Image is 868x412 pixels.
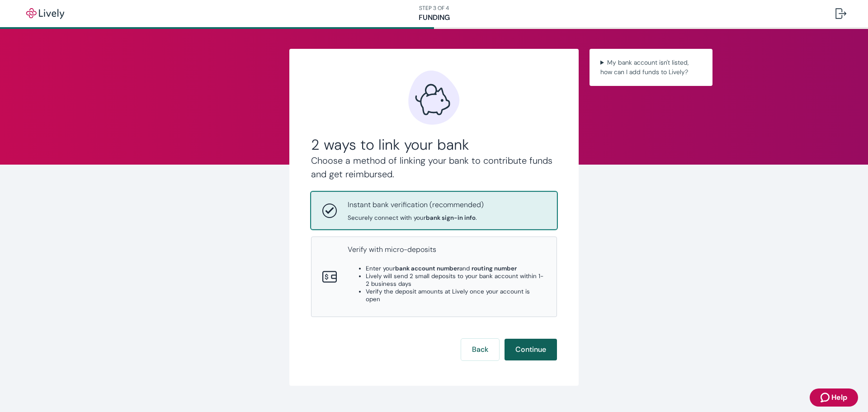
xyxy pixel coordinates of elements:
[348,214,484,222] span: Securely connect with your .
[366,272,546,288] li: Lively will send 2 small deposits to your bank account within 1-2 business days
[828,3,854,24] button: Log out
[322,204,337,218] svg: Instant bank verification
[831,392,847,403] span: Help
[311,154,557,181] h4: Choose a method of linking your bank to contribute funds and get reimbursed.
[311,237,557,317] button: Micro-depositsVerify with micro-depositsEnter yourbank account numberand routing numberLively wil...
[311,136,557,154] h2: 2 ways to link your bank
[366,288,546,303] li: Verify the deposit amounts at Lively once your account is open
[366,265,546,272] li: Enter your and
[322,270,337,284] svg: Micro-deposits
[348,199,484,210] p: Instant bank verification (recommended)
[821,392,831,403] svg: Zendesk support icon
[395,265,459,272] strong: bank account number
[348,244,546,255] p: Verify with micro-deposits
[20,8,71,19] img: Lively
[426,214,476,222] strong: bank sign-in info
[505,339,557,360] button: Continue
[810,388,858,407] button: Zendesk support iconHelp
[472,265,517,272] strong: routing number
[311,192,557,229] button: Instant bank verificationInstant bank verification (recommended)Securely connect with yourbank si...
[597,56,705,79] summary: My bank account isn't listed, how can I add funds to Lively?
[461,339,499,360] button: Back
